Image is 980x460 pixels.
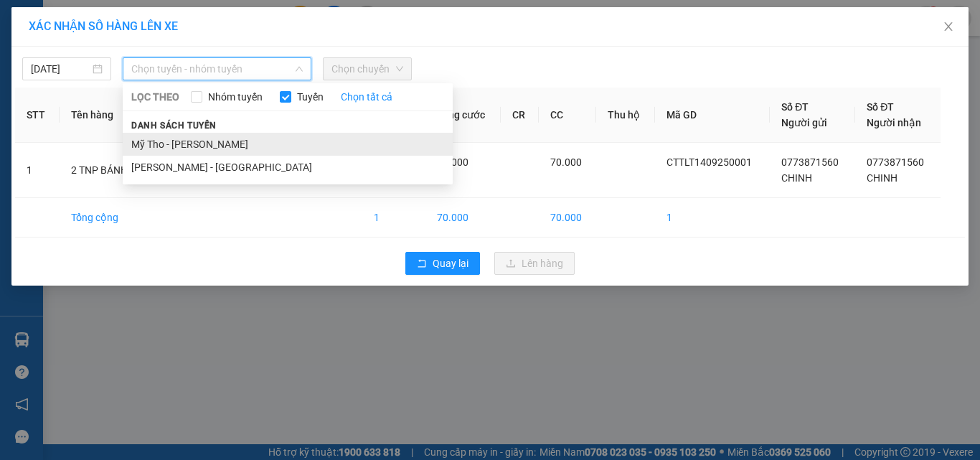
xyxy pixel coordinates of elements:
[202,89,268,105] span: Nhóm tuyến
[123,133,453,156] li: Mỹ Tho - [PERSON_NAME]
[31,61,90,77] input: 14/09/2025
[943,21,954,32] span: close
[291,89,329,105] span: Tuyến
[655,198,770,238] td: 1
[15,88,60,143] th: STT
[867,117,921,128] span: Người nhận
[666,156,752,168] span: CTTLT1409250001
[331,58,403,80] span: Chọn chuyến
[60,198,144,238] td: Tổng cộng
[501,88,539,143] th: CR
[867,101,894,113] span: Số ĐT
[539,198,597,238] td: 70.000
[123,156,453,179] li: [PERSON_NAME] - [GEOGRAPHIC_DATA]
[539,88,597,143] th: CC
[494,252,575,275] button: uploadLên hàng
[867,172,897,184] span: CHINH
[29,19,178,33] span: XÁC NHẬN SỐ HÀNG LÊN XE
[867,156,924,168] span: 0773871560
[60,143,144,198] td: 2 TNP BÁNH
[425,198,501,238] td: 70.000
[405,252,480,275] button: rollbackQuay lại
[425,88,501,143] th: Tổng cước
[655,88,770,143] th: Mã GD
[15,143,60,198] td: 1
[781,172,812,184] span: CHINH
[596,88,655,143] th: Thu hộ
[341,89,392,105] a: Chọn tất cả
[781,117,827,128] span: Người gửi
[131,58,303,80] span: Chọn tuyến - nhóm tuyến
[362,198,425,238] td: 1
[123,119,225,132] span: Danh sách tuyến
[295,65,303,73] span: down
[781,156,839,168] span: 0773871560
[433,255,468,271] span: Quay lại
[928,7,969,47] button: Close
[550,156,582,168] span: 70.000
[781,101,809,113] span: Số ĐT
[417,258,427,270] span: rollback
[60,88,144,143] th: Tên hàng
[131,89,179,105] span: LỌC THEO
